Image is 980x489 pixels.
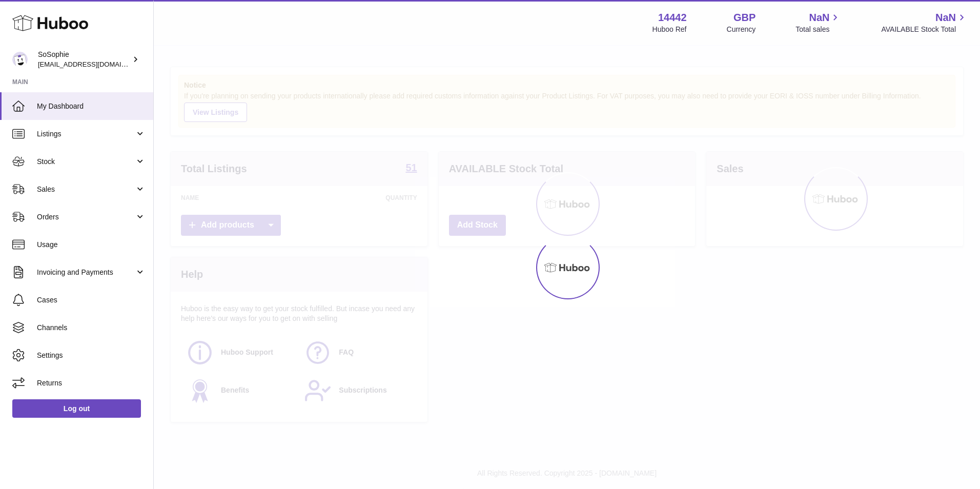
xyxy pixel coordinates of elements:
[38,50,130,69] div: SoSophie
[37,129,135,139] span: Listings
[795,11,841,34] a: NaN Total sales
[652,25,687,34] div: Huboo Ref
[37,101,146,111] span: My Dashboard
[12,52,28,67] img: internalAdmin-14442@internal.huboo.com
[37,212,135,222] span: Orders
[809,11,829,25] span: NaN
[935,11,956,25] span: NaN
[727,25,756,34] div: Currency
[37,157,135,167] span: Stock
[37,240,146,250] span: Usage
[12,399,141,418] a: Log out
[37,268,135,277] span: Invoicing and Payments
[37,351,146,360] span: Settings
[795,25,841,34] span: Total sales
[37,185,135,194] span: Sales
[38,60,151,68] span: [EMAIL_ADDRESS][DOMAIN_NAME]
[658,11,687,25] strong: 14442
[37,378,146,388] span: Returns
[37,323,146,333] span: Channels
[37,295,146,305] span: Cases
[881,11,968,34] a: NaN AVAILABLE Stock Total
[881,25,968,34] span: AVAILABLE Stock Total
[733,11,756,25] strong: GBP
